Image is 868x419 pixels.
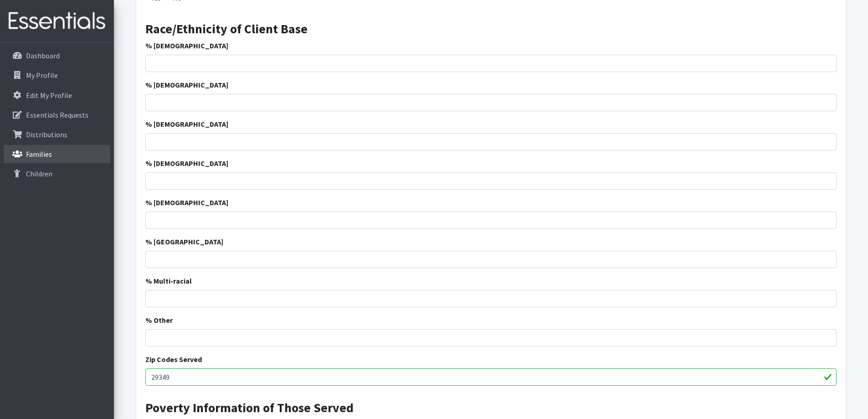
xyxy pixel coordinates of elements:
[4,125,110,144] a: Distributions
[145,236,223,247] label: % [GEOGRAPHIC_DATA]
[145,399,354,416] strong: Poverty Information of Those Served
[145,40,228,51] label: % [DEMOGRAPHIC_DATA]
[4,145,110,163] a: Families
[145,158,228,169] label: % [DEMOGRAPHIC_DATA]
[26,91,72,100] p: Edit My Profile
[4,86,110,104] a: Edit My Profile
[26,71,58,80] p: My Profile
[26,130,67,139] p: Distributions
[26,150,52,159] p: Families
[145,119,228,129] label: % [DEMOGRAPHIC_DATA]
[145,315,173,326] label: % Other
[4,6,110,36] img: HumanEssentials
[26,51,60,60] p: Dashboard
[26,110,88,119] p: Essentials Requests
[145,275,192,286] label: % Multi-racial
[4,106,110,124] a: Essentials Requests
[26,169,52,178] p: Children
[145,79,228,90] label: % [DEMOGRAPHIC_DATA]
[145,197,228,208] label: % [DEMOGRAPHIC_DATA]
[145,354,202,365] label: Zip Codes Served
[4,47,110,65] a: Dashboard
[4,165,110,183] a: Children
[4,66,110,84] a: My Profile
[145,21,308,37] strong: Race/Ethnicity of Client Base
